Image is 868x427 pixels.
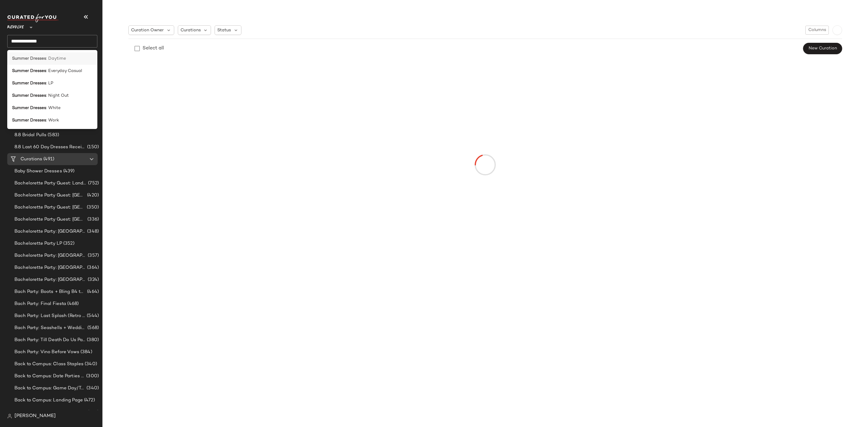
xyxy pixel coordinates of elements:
[14,216,86,223] span: Bachelorette Party Guest: [GEOGRAPHIC_DATA]
[7,414,12,419] img: svg%3e
[14,168,62,175] span: Baby Shower Dresses
[10,60,16,66] img: svg%3e
[14,132,46,139] span: 8.8 Bridal Pulls
[7,14,58,22] img: cfy_white_logo.C9jOOHJF.svg
[14,385,85,392] span: Back to Campus: Game Day/Tailgates
[14,264,86,271] span: Bachelorette Party: [GEOGRAPHIC_DATA]
[46,132,59,139] span: (583)
[14,144,86,151] span: 8.8 Last 60 Day Dresses Receipts Best-Sellers
[14,204,86,211] span: Bachelorette Party Guest: [GEOGRAPHIC_DATA]
[62,168,75,175] span: (439)
[14,276,86,283] span: Bachelorette Party: [GEOGRAPHIC_DATA]
[86,288,99,295] span: (464)
[62,240,74,247] span: (352)
[14,288,86,295] span: Bach Party: Boots + Bling B4 the Ring
[14,96,64,102] span: 8.11-8.15 AM Newness
[85,385,99,392] span: (340)
[86,276,99,283] span: (324)
[14,413,56,420] span: [PERSON_NAME]
[86,409,99,416] span: (416)
[14,361,83,368] span: Back to Campus: Class Staples
[808,46,837,51] span: New Curation
[14,325,86,331] span: Bach Party: Seashells + Wedding Bells
[14,312,86,319] span: Bach Party: Last Splash (Retro [GEOGRAPHIC_DATA])
[14,349,79,356] span: Bach Party: Vino Before Vows
[20,71,47,78] span: All Products
[60,83,67,90] span: (5)
[808,28,826,33] span: Columns
[86,252,99,259] span: (357)
[14,252,86,259] span: Bachelorette Party: [GEOGRAPHIC_DATA]
[14,240,62,247] span: Bachelorette Party LP
[14,300,66,307] span: Bach Party: Final Fiesta
[66,300,79,307] span: (468)
[79,349,92,356] span: (384)
[803,43,842,54] button: New Curation
[86,312,99,319] span: (544)
[181,27,201,33] span: Curations
[81,108,91,115] span: (66)
[86,325,99,331] span: (568)
[14,120,49,127] span: 8.8 Best-Sellers
[86,144,99,151] span: (150)
[14,108,81,115] span: 8.4-8.10 Western Best-Sellers
[131,27,164,33] span: Curation Owner
[7,20,24,31] span: Revolve
[14,397,83,404] span: Back to Campus: Landing Page
[85,373,99,380] span: (300)
[19,59,43,66] span: Dashboard
[14,180,87,187] span: Bachelorette Party Guest: Landing Page
[86,204,99,211] span: (350)
[86,337,99,344] span: (380)
[14,373,85,380] span: Back to Campus: Date Parties & Semi Formals
[143,45,164,52] div: Select all
[805,26,829,35] button: Columns
[14,409,86,416] span: Back to Campus: Night Out/House Parties
[87,180,99,187] span: (752)
[217,27,231,33] span: Status
[83,361,97,368] span: (340)
[20,83,60,90] span: Global Clipboards
[86,192,99,199] span: (420)
[83,397,95,404] span: (472)
[86,216,99,223] span: (336)
[42,156,54,163] span: (491)
[14,337,86,344] span: Bach Party: Till Death Do Us Party
[14,192,86,199] span: Bachelorette Party Guest: [GEOGRAPHIC_DATA]
[14,228,86,235] span: Bachelorette Party: [GEOGRAPHIC_DATA]
[86,228,99,235] span: (348)
[20,156,42,163] span: Curations
[49,120,62,127] span: (250)
[86,264,99,271] span: (364)
[64,96,78,102] span: (1176)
